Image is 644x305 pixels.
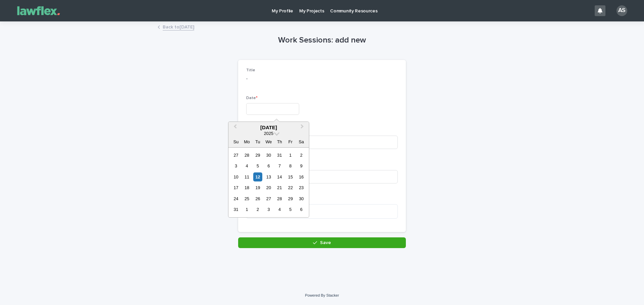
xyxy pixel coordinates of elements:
div: Choose Friday, September 5th, 2025 [286,205,295,214]
div: Choose Thursday, August 28th, 2025 [275,194,284,203]
div: Choose Saturday, August 23rd, 2025 [297,183,306,192]
div: Choose Sunday, August 31st, 2025 [231,205,240,214]
div: Choose Tuesday, September 2nd, 2025 [253,205,262,214]
div: Choose Friday, August 15th, 2025 [286,172,295,181]
div: Choose Sunday, July 27th, 2025 [231,151,240,160]
div: Choose Saturday, August 16th, 2025 [297,172,306,181]
button: Save [238,237,406,248]
div: Tu [253,137,262,146]
div: Choose Friday, August 22nd, 2025 [286,183,295,192]
div: month 2025-08 [230,150,307,215]
a: Back to[DATE] [163,23,194,30]
div: AS [616,5,627,16]
div: Choose Thursday, July 31st, 2025 [275,151,284,160]
div: Choose Tuesday, August 12th, 2025 [253,172,262,181]
button: Previous Month [229,123,240,133]
div: Choose Friday, August 1st, 2025 [286,151,295,160]
div: Choose Friday, August 8th, 2025 [286,161,295,170]
div: Mo [242,137,251,146]
div: Choose Monday, August 4th, 2025 [242,161,251,170]
div: [DATE] [228,125,309,131]
div: Choose Saturday, September 6th, 2025 [297,205,306,214]
div: Choose Wednesday, August 20th, 2025 [264,183,273,192]
div: Fr [286,137,295,146]
div: Choose Monday, August 18th, 2025 [242,183,251,192]
span: Title [246,68,255,72]
div: Choose Saturday, August 9th, 2025 [297,161,306,170]
div: Choose Wednesday, July 30th, 2025 [264,151,273,160]
div: Su [231,137,240,146]
div: Choose Sunday, August 24th, 2025 [231,194,240,203]
div: Choose Sunday, August 17th, 2025 [231,183,240,192]
h1: Work Sessions: add new [238,35,406,45]
div: Choose Wednesday, August 13th, 2025 [264,172,273,181]
button: Next Month [298,123,308,133]
div: Choose Sunday, August 10th, 2025 [231,172,240,181]
img: Gnvw4qrBSHOAfo8VMhG6 [13,4,64,17]
span: 2025 [264,131,273,136]
div: Choose Sunday, August 3rd, 2025 [231,161,240,170]
div: Choose Thursday, September 4th, 2025 [275,205,284,214]
div: Choose Saturday, August 2nd, 2025 [297,151,306,160]
div: Choose Thursday, August 21st, 2025 [275,183,284,192]
p: - [246,75,398,82]
div: Choose Tuesday, July 29th, 2025 [253,151,262,160]
div: Th [275,137,284,146]
div: Sa [297,137,306,146]
div: Choose Tuesday, August 26th, 2025 [253,194,262,203]
span: Save [320,240,331,245]
a: Powered By Stacker [305,293,339,297]
div: Choose Wednesday, August 27th, 2025 [264,194,273,203]
div: Choose Monday, September 1st, 2025 [242,205,251,214]
div: Choose Thursday, August 14th, 2025 [275,172,284,181]
div: Choose Saturday, August 30th, 2025 [297,194,306,203]
div: Choose Wednesday, September 3rd, 2025 [264,205,273,214]
div: Choose Tuesday, August 5th, 2025 [253,161,262,170]
div: Choose Thursday, August 7th, 2025 [275,161,284,170]
div: Choose Monday, July 28th, 2025 [242,151,251,160]
span: Date [246,96,258,100]
div: We [264,137,273,146]
div: Choose Wednesday, August 6th, 2025 [264,161,273,170]
div: Choose Monday, August 11th, 2025 [242,172,251,181]
div: Choose Tuesday, August 19th, 2025 [253,183,262,192]
div: Choose Friday, August 29th, 2025 [286,194,295,203]
div: Choose Monday, August 25th, 2025 [242,194,251,203]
